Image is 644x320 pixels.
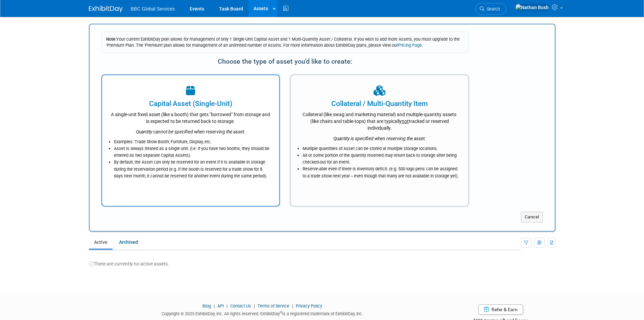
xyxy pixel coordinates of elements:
div: Collateral (like swag and marketing material) and multiple-quantity assets (like chairs and table... [299,109,460,131]
a: Active [89,236,113,249]
li: Multiple quantities of Asset can be stored at multiple storage locations. [303,145,460,152]
li: Asset is always treated as a single unit. (i.e. if you have two booths, they should be entered as... [114,145,271,159]
a: API [217,303,224,308]
span: Your current ExhibitDay plan allows for management of only 1 Single-Unit Capital Asset and 1 Mult... [106,37,460,48]
a: Search [475,3,506,15]
div: There are currently no active assets. [89,254,555,267]
div: Capital Asset (Single-Unit) [111,99,271,109]
sup: ® [280,311,282,314]
span: | [225,303,229,308]
div: Collateral / Multi-Quantity Item [299,99,460,109]
a: Privacy Policy [296,303,322,308]
a: Blog [202,303,211,308]
span: | [212,303,216,308]
span: Note: [106,37,116,42]
div: A single-unit fixed asset (like a booth) that gets "borrowed" from storage and is expected to be ... [111,109,271,125]
i: Quantity cannot be specified when reserving the asset. [136,129,245,134]
img: ExhibitDay [89,6,123,13]
a: Archived [114,236,143,249]
span: | [252,303,257,308]
li: All or some portion of the quantity reserved may return back to storage after being checked-out f... [303,152,460,166]
li: Reserve-able even if there is inventory deficit. (e.g. 500 logo pens can be assigned to a trade s... [303,166,460,179]
div: Choose the type of asset you'd like to create: [101,55,469,68]
a: Terms of Service [258,303,289,308]
a: Refer & Earn [478,304,523,315]
span: | [290,303,295,308]
a: Pricing Page [398,43,422,48]
img: Nathan Bush [515,4,549,11]
button: Cancel [521,212,543,222]
i: Quantity is specified when reserving the asset. [333,136,426,141]
span: not [402,119,409,124]
div: Copyright © 2025 ExhibitDay, Inc. All rights reserved. ExhibitDay is a registered trademark of Ex... [89,309,436,317]
a: Contact Us [230,303,251,308]
li: Examples: Trade Show Booth, Furniture, Display, etc. [114,138,271,145]
span: BBC Global Services [131,6,175,12]
li: By default, the Asset can only be reserved for an event if it is available in storage during the ... [114,159,271,179]
span: Search [484,6,500,12]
